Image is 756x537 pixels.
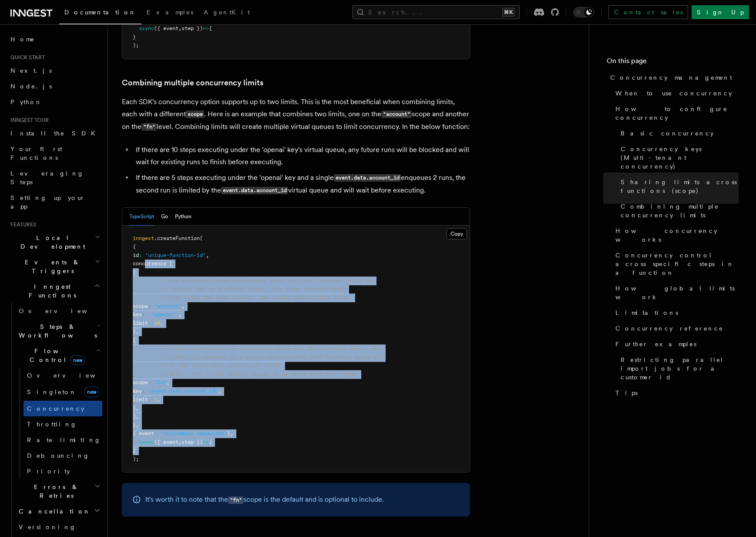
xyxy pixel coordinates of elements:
span: Errors & Retries [15,483,94,500]
a: Versioning [15,519,102,535]
span: , [166,379,169,385]
span: Concurrency control across specific steps in a function [615,251,739,277]
span: Rate limiting [27,436,101,443]
span: Tips [615,388,638,397]
span: : [148,379,151,385]
span: Documentation [64,9,136,16]
button: Events & Triggers [7,254,102,279]
span: "ai/summary.requested" [160,430,227,436]
a: Restricting parallel import jobs for a customer id [617,352,739,385]
a: Limitations [612,305,739,321]
span: Further examples [615,340,696,348]
a: How global limits work [612,280,739,305]
a: How to configure concurrency [612,101,739,125]
span: // runs using the same "openai"` key counts towards this limit. [160,294,352,301]
a: Python [7,94,102,110]
a: Throttling [24,416,102,432]
span: async [139,25,154,31]
button: Steps & Workflows [15,319,102,343]
a: AgentKit [198,3,255,24]
code: "fn" [228,496,243,504]
span: , [181,303,185,309]
code: "fn" [141,123,157,131]
button: Errors & Retries [15,479,102,503]
span: Leveraging Steps [10,170,84,186]
span: , [136,405,139,411]
li: If there are 5 steps executing under the 'openai' key and a single enqueues 2 runs, the second ru... [133,172,470,197]
span: // of the `event.data.account_id` field. [160,362,282,368]
span: => [203,439,209,445]
a: Debouncing [24,448,102,463]
span: Quick start [7,54,45,61]
span: // Create another virtual concurrency queue for this function only. This [160,345,383,351]
span: Your first Functions [10,145,62,161]
span: , [178,25,181,31]
span: scope [133,303,148,309]
span: Limitations [615,308,678,317]
a: Next.js [7,63,102,78]
span: , [218,388,221,394]
span: "fn" [154,379,166,385]
a: Your first Functions [7,141,102,165]
code: event.data.account_id [334,174,401,182]
span: // "openai" key as a virtual queue. Any other function which [160,286,346,292]
span: } [133,447,136,453]
a: Further examples [612,336,739,352]
a: Contact sales [608,5,688,19]
span: Home [10,35,35,44]
a: Overview [15,303,102,319]
span: Concurrency keys (Multi-tenant concurrency) [621,145,739,171]
a: Sharing limits across functions (scope) [617,174,739,199]
span: Cancellation [15,507,91,516]
span: } [133,34,136,40]
span: , [157,396,160,402]
span: , [230,430,233,436]
span: id [133,252,139,258]
span: , [136,422,139,428]
span: Concurrency reference [615,324,723,333]
div: Flow Controlnew [15,368,102,479]
span: : [154,430,157,436]
span: Combining multiple concurrency limits [621,202,739,220]
span: Install the SDK [10,130,101,137]
p: It's worth it to note that the scope is the default and is optional to include. [145,493,384,506]
span: ({ event [154,25,178,31]
p: Each SDK's concurrency option supports up to two limits. This is the most beneficial when combini... [122,96,470,133]
span: : [148,396,151,402]
button: Inngest Functions [7,279,102,303]
span: Local Development [7,233,95,251]
a: Concurrency management [607,70,739,85]
span: , [160,320,163,326]
span: Next.js [10,67,52,74]
span: new [84,387,99,397]
span: limit [133,396,148,402]
span: Singleton [27,388,77,395]
span: Node.js [10,83,52,90]
a: Documentation [59,3,141,24]
span: step }) [181,25,203,31]
span: key [133,311,142,317]
span: , [178,439,181,445]
h4: On this page [607,56,739,70]
span: Inngest Functions [7,282,94,300]
a: Install the SDK [7,125,102,141]
a: Sign Up [692,5,749,19]
span: Concurrency management [610,73,732,82]
span: , [136,413,139,419]
span: Sharing limits across functions (scope) [621,178,739,195]
span: AgentKit [204,9,250,16]
span: inngest [133,235,154,241]
span: scope [133,379,148,385]
button: Local Development [7,230,102,254]
a: Concurrency [24,401,102,416]
span: : [148,320,151,326]
code: "account" [381,111,412,118]
span: limit [133,320,148,326]
a: Combining multiple concurrency limits [122,77,263,89]
span: : [166,260,169,267]
a: Tips [612,385,739,401]
a: How concurrency works [612,223,739,247]
a: When to use concurrency [612,85,739,101]
span: step }) [181,439,203,445]
span: Concurrency [27,405,84,412]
